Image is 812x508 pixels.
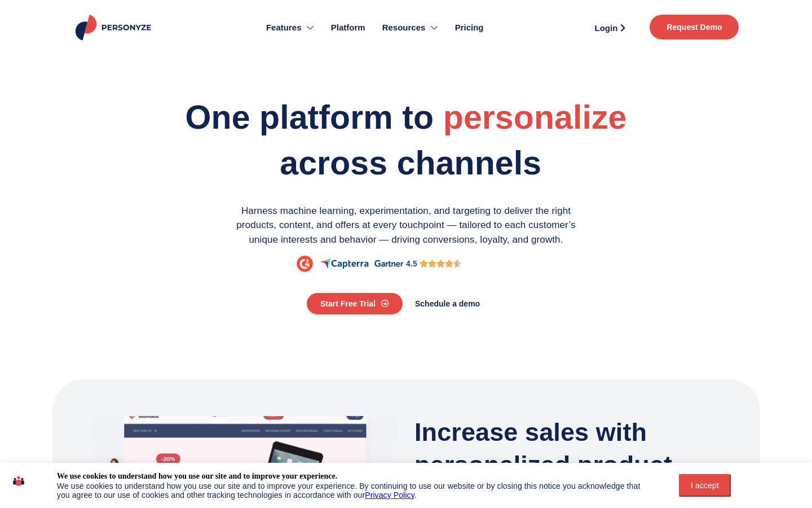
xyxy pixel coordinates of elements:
[266,21,302,34] span: Features
[686,481,724,490] div: I accept
[445,257,453,270] i: 
[307,293,403,314] a: Start Free Trial
[420,257,428,270] i: 
[186,99,434,136] span: One platform to
[331,21,365,34] span: Platform
[73,15,156,41] img: Personyze logo
[436,257,445,270] i: 
[455,21,484,34] span: Pricing
[447,6,492,50] a: Pricing
[453,257,462,270] i: 
[679,474,731,497] button: I accept
[595,24,618,32] span: Login
[374,6,447,50] a: Resources
[280,144,541,182] span: across channels
[320,300,376,308] span: Start Free Trial
[323,6,374,50] a: Platform
[420,257,462,270] div: 4.5/5
[13,471,24,491] img: icon
[650,15,739,40] a: Request Demo
[223,204,589,247] p: Harness machine learning, experimentation, and targeting to deliver the right products, content, ...
[428,257,436,270] i: 
[667,23,722,31] span: Request Demo
[415,300,480,308] span: Schedule a demo
[581,19,638,36] a: Login
[57,471,337,481] div: We use cookies to understand how you use our site and to improve your experience.
[57,481,655,500] div: We use cookies to understand how you use our site and to improve your experience. By continuing t...
[258,6,323,50] a: Features
[382,21,426,34] span: Resources
[365,491,414,500] a: Privacy Policy
[406,258,417,270] div: 4.5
